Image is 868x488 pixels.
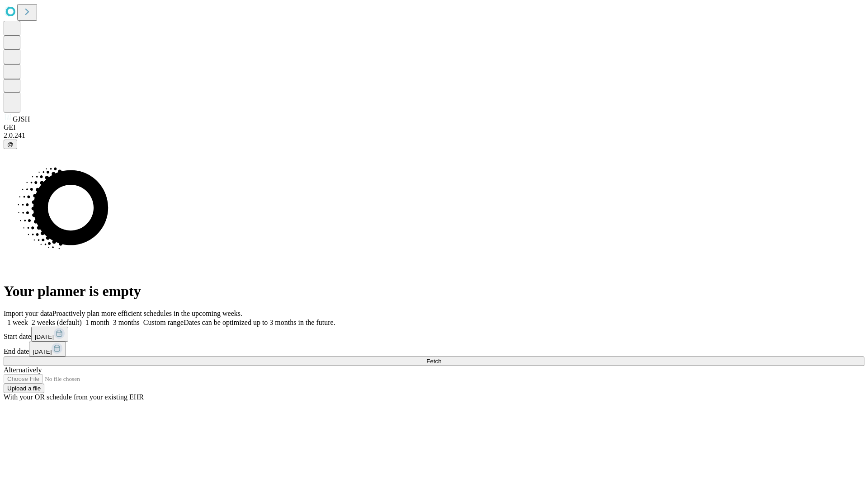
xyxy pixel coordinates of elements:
button: Upload a file [4,384,44,393]
h1: Your planner is empty [4,283,864,300]
span: Alternatively [4,366,42,374]
span: Import your data [4,310,52,317]
button: @ [4,140,17,149]
span: 2 weeks (default) [32,319,82,326]
span: @ [7,141,14,148]
div: 2.0.241 [4,131,864,140]
span: With your OR schedule from your existing EHR [4,393,144,401]
span: 1 month [85,319,109,326]
div: GEI [4,123,864,131]
button: [DATE] [29,342,66,357]
span: 3 months [113,319,140,326]
span: Proactively plan more efficient schedules in the upcoming weeks. [52,310,242,317]
span: [DATE] [35,333,54,340]
span: [DATE] [33,348,52,355]
button: Fetch [4,357,864,366]
span: Custom range [143,319,184,326]
span: 1 week [7,319,28,326]
div: Start date [4,327,864,342]
span: GJSH [13,115,30,123]
div: End date [4,342,864,357]
button: [DATE] [31,327,68,342]
span: Dates can be optimized up to 3 months in the future. [184,319,335,326]
span: Fetch [426,358,441,365]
